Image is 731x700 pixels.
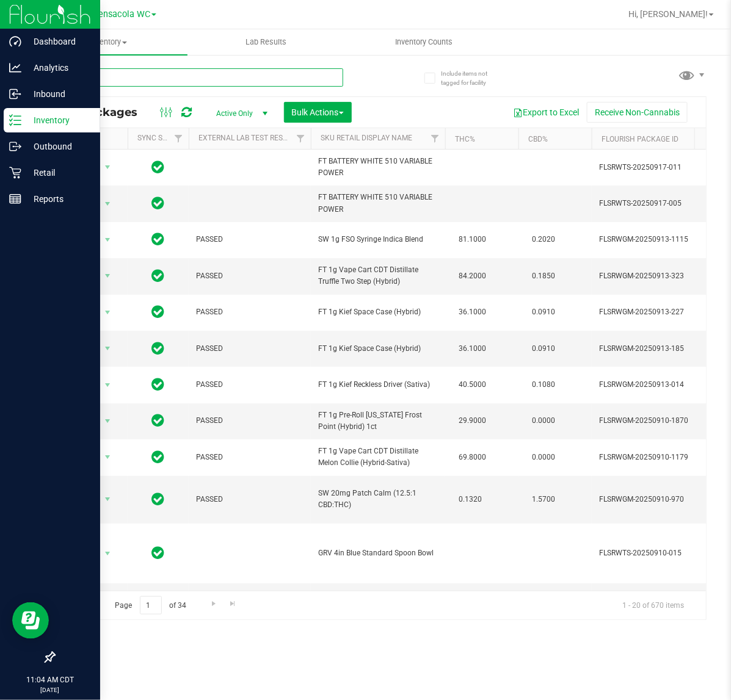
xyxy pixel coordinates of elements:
span: 84.2000 [453,267,492,285]
span: select [100,377,115,394]
span: FLSRWGM-20250913-014 [599,379,719,391]
a: Go to the next page [205,596,222,613]
iframe: Resource center [12,602,49,639]
button: Bulk Actions [284,102,352,123]
span: FLSRWTS-20250910-015 [599,547,719,559]
p: Inbound [21,87,95,101]
input: 1 [140,596,162,615]
a: Inventory Counts [345,29,503,55]
span: select [100,159,115,176]
a: External Lab Test Result [198,134,294,142]
span: 0.2020 [526,231,561,248]
span: 1.5700 [526,491,561,508]
span: select [100,491,115,508]
span: PASSED [196,379,304,391]
p: Inventory [21,113,95,128]
a: Filter [169,128,189,149]
span: FLSRWGM-20250910-1870 [599,415,719,427]
a: Filter [425,128,445,149]
span: select [100,304,115,321]
inline-svg: Analytics [9,62,21,74]
span: FLSRWTS-20250917-005 [599,198,719,209]
a: Filter [291,128,311,149]
inline-svg: Retail [9,167,21,179]
span: In Sync [152,159,165,176]
p: Analytics [21,60,95,75]
p: Dashboard [21,34,95,49]
a: Sync Status [137,134,184,142]
p: [DATE] [5,685,95,695]
span: PASSED [196,306,304,318]
span: In Sync [152,376,165,393]
a: Lab Results [187,29,346,55]
inline-svg: Inventory [9,114,21,126]
span: FLSRWGM-20250913-1115 [599,234,719,245]
span: PASSED [196,270,304,282]
button: Export to Excel [505,102,587,123]
span: 81.1000 [453,231,492,248]
p: Outbound [21,139,95,154]
p: Reports [21,192,95,206]
span: select [100,340,115,357]
span: select [100,231,115,248]
span: FLSRWGM-20250910-1179 [599,452,719,463]
span: In Sync [152,231,165,248]
span: FT 1g Vape Cart CDT Distillate Truffle Two Step (Hybrid) [318,264,438,287]
span: In Sync [152,412,165,429]
a: Inventory [29,29,187,55]
span: In Sync [152,303,165,320]
span: In Sync [152,449,165,466]
inline-svg: Inbound [9,88,21,100]
span: select [100,545,115,562]
span: PASSED [196,415,304,427]
span: FT 1g Pre-Roll [US_STATE] Frost Point (Hybrid) 1ct [318,410,438,433]
span: SW 20mg Patch Calm (12.5:1 CBD:THC) [318,488,438,511]
span: 0.1320 [453,491,488,508]
span: Pensacola WC [93,9,150,20]
span: 0.1850 [526,267,561,285]
input: Search Package ID, Item Name, SKU, Lot or Part Number... [54,68,343,87]
span: In Sync [152,267,165,284]
span: Include items not tagged for facility [441,69,502,87]
inline-svg: Reports [9,193,21,205]
a: CBD% [528,135,548,143]
span: 36.1000 [453,340,492,358]
span: FT 1g Kief Space Case (Hybrid) [318,343,438,355]
span: 0.0000 [526,449,561,466]
span: FT 1g Kief Reckless Driver (Sativa) [318,379,438,391]
span: FLSRWGM-20250913-227 [599,306,719,318]
span: Page of 34 [104,596,197,615]
span: Hi, [PERSON_NAME]! [628,9,708,19]
span: 69.8000 [453,449,492,466]
inline-svg: Outbound [9,140,21,153]
span: Lab Results [229,37,303,48]
span: FLSRWGM-20250910-970 [599,494,719,505]
p: Retail [21,165,95,180]
span: Inventory [29,37,187,48]
span: In Sync [152,544,165,561]
span: Inventory Counts [379,37,469,48]
a: THC% [455,135,475,143]
span: In Sync [152,491,165,508]
a: Sku Retail Display Name [321,134,412,142]
span: 0.0910 [526,340,561,358]
span: 0.1080 [526,376,561,394]
span: In Sync [152,195,165,212]
span: PASSED [196,452,304,463]
span: All Packages [64,106,150,119]
a: Go to the last page [224,596,242,613]
span: select [100,413,115,430]
span: Bulk Actions [292,107,344,117]
span: PASSED [196,234,304,245]
span: 40.5000 [453,376,492,394]
span: FLSRWGM-20250913-323 [599,270,719,282]
span: In Sync [152,340,165,357]
span: FLSRWGM-20250913-185 [599,343,719,355]
p: 11:04 AM CDT [5,674,95,685]
span: PASSED [196,494,304,505]
span: PASSED [196,343,304,355]
a: Flourish Package ID [602,135,678,143]
span: select [100,267,115,284]
span: 0.0000 [526,412,561,430]
span: 36.1000 [453,303,492,321]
